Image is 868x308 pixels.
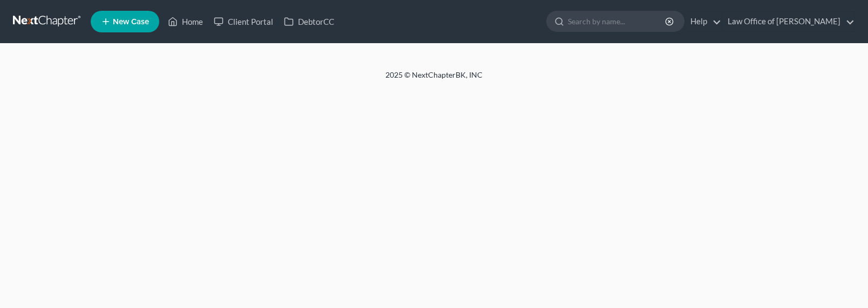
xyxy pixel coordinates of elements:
a: DebtorCC [279,12,340,31]
input: Search by name... [568,11,667,31]
a: Home [162,12,208,31]
a: Client Portal [208,12,279,31]
span: New Case [113,18,149,26]
div: 2025 © NextChapterBK, INC [126,70,742,89]
a: Help [685,12,721,31]
a: Law Office of [PERSON_NAME] [722,12,855,31]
